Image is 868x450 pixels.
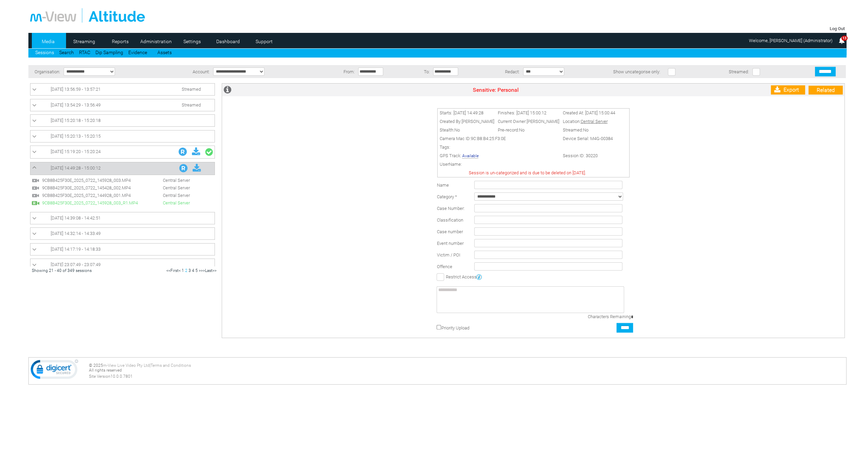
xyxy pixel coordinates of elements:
[166,268,179,273] a: <<First
[32,164,213,173] a: [DATE] 14:49:28 - 15:00:12
[32,261,213,269] a: [DATE] 23:07:49 - 23:07:49
[35,50,54,55] a: Sessions
[32,132,213,140] a: [DATE] 15:20:13 - 15:20:15
[461,119,494,124] span: [PERSON_NAME]
[32,85,213,93] a: [DATE] 13:56:59 - 13:57:21
[613,69,660,74] span: Show uncategorise only:
[32,148,213,157] a: [DATE] 15:19:20 - 15:20:24
[51,149,101,154] span: [DATE] 15:19:20 - 15:20:24
[808,86,843,95] a: Related
[51,262,101,267] span: [DATE] 23:07:49 - 23:07:49
[51,215,101,221] span: [DATE] 14:39:08 - 14:42:51
[441,325,469,330] label: Priority Upload
[435,272,635,281] td: Restrict Access
[182,268,184,273] a: 1
[40,185,145,190] span: 9CB8B425F30E_2025_0722_145428_002.MP4
[146,178,193,183] span: Central Server
[439,145,450,150] span: Tags:
[438,126,496,134] td: Stealth:
[437,252,460,258] span: Victim / POI
[470,136,505,141] span: 9C:B8:B4:25:F3:0E
[40,193,145,198] span: 9CB8B425F30E_2025_0722_144928_001.MP4
[439,110,452,115] span: Starts:
[438,134,561,143] td: Camera Mac ID:
[580,119,607,124] span: Central Server
[247,36,281,47] a: Support
[111,374,133,379] span: 10.0.0.7801
[40,178,145,183] span: 9CB8B425F30E_2025_0722_145928_003.MP4
[176,36,209,47] a: Settings
[437,264,452,269] span: Offence
[771,85,805,95] a: Export
[413,65,431,78] td: To:
[32,268,92,273] span: Showing 21 - 40 of 349 sessions
[146,200,193,205] span: Central Server
[211,36,245,47] a: Dashboard
[51,165,101,171] span: [DATE] 14:49:28 - 15:00:12
[171,65,211,78] td: Account:
[437,217,463,223] span: Classification
[838,36,846,45] img: bell25.png
[590,136,612,141] span: M4G-00384
[562,153,584,158] span: Session ID:
[437,229,463,234] span: Case number
[51,134,101,139] span: [DATE] 15:20:13 - 15:20:15
[32,192,39,199] img: video24.svg
[841,36,847,41] span: 13
[468,170,586,175] span: Session is un-categorized and is due to be deleted on [DATE].
[516,110,546,115] span: [DATE] 15:00:12
[195,268,198,273] a: 5
[32,184,39,192] img: video24.svg
[179,164,187,172] img: R_Indication.svg
[182,102,201,108] span: Streamed
[103,363,150,368] a: m-View Live Video Pty Ltd
[830,26,845,31] a: Log Out
[439,153,461,158] span: GPS Track:
[561,126,617,134] td: Streamed:
[32,36,65,47] a: Media
[32,192,193,198] a: 9CB8B425F30E_2025_0722_144928_001.MP4 Central Server
[437,241,463,246] span: Event number
[32,101,213,109] a: [DATE] 13:54:29 - 13:56:49
[496,126,561,134] td: Pre-record:
[151,363,191,368] a: Terms and Conditions
[544,314,633,320] div: Characters Remaining
[199,268,201,273] a: >
[439,162,462,167] span: UserName:
[51,247,101,252] span: [DATE] 14:17:19 - 14:18:33
[454,127,459,133] span: No
[462,153,478,159] a: Available
[437,194,457,199] label: Category *
[51,87,101,92] span: [DATE] 13:56:59 - 13:57:21
[51,102,101,108] span: [DATE] 13:54:29 - 13:56:49
[562,136,589,141] span: Device Serial:
[51,118,101,123] span: [DATE] 15:20:18 - 15:20:18
[146,185,193,190] span: Central Server
[89,374,844,379] div: Site Version
[519,127,524,133] span: No
[526,119,559,124] span: [PERSON_NAME]
[40,200,145,205] span: 9CB8B425F30E_2025_0722_145928_003_R1.MP4
[729,69,749,74] span: Streamed:
[453,110,483,115] span: [DATE] 14:49:28
[30,359,78,383] img: DigiCert Secured Site Seal
[179,268,181,273] a: <
[488,65,521,78] td: Redact:
[585,110,615,115] span: [DATE] 15:00:44
[562,110,584,115] span: Created At:
[438,117,496,126] td: Created By:
[497,110,515,115] span: Finishes:
[68,36,101,47] a: Streaming
[28,65,62,78] td: Organisation:
[140,36,173,47] a: Administration
[189,268,191,273] a: 3
[32,214,213,222] a: [DATE] 14:39:08 - 14:42:51
[95,50,123,55] a: Dip Sampling
[437,183,449,188] label: Name
[128,50,147,55] a: Evidence
[32,177,193,183] a: 9CB8B425F30E_2025_0722_145928_003.MP4 Central Server
[201,268,205,273] a: >>
[32,245,213,253] a: [DATE] 14:17:19 - 14:18:33
[32,185,193,190] a: 9CB8B425F30E_2025_0722_145428_002.MP4 Central Server
[437,206,464,211] span: Case Number:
